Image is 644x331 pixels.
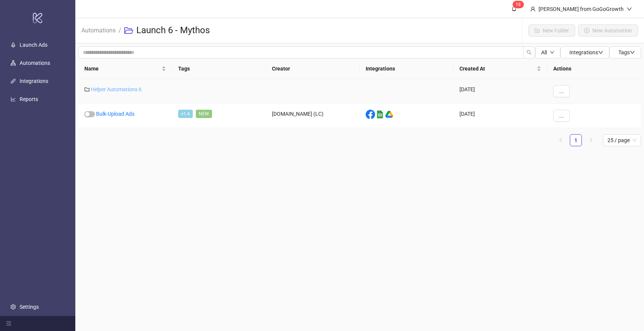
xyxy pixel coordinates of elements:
th: Actions [547,58,641,79]
a: Automations [80,26,117,34]
span: 8 [518,2,521,7]
a: Launch Ads [20,42,47,48]
span: NEW [196,110,212,118]
span: 1 [516,2,518,7]
span: menu-fold [6,321,11,326]
a: 1 [570,135,581,146]
a: Reports [20,96,38,102]
span: down [550,50,554,55]
span: Integrations [569,49,603,55]
span: ... [559,88,564,94]
button: left [555,134,567,146]
button: Tagsdown [609,46,641,58]
span: Name [84,64,160,73]
th: Name [78,58,172,79]
li: / [119,18,121,43]
button: ... [553,85,570,97]
span: down [598,50,603,55]
span: right [589,138,593,142]
button: New Automation [578,25,638,37]
h3: Launch 6 - Mythos [136,25,210,37]
li: Next Page [585,134,597,146]
span: 25 / page [607,135,636,146]
div: [DATE] [453,104,547,128]
li: Previous Page [555,134,567,146]
a: Automations [20,60,50,66]
button: Alldown [535,46,560,58]
span: Created At [459,64,535,73]
a: Integrations [20,78,48,84]
span: v1.4 [178,110,193,118]
div: [PERSON_NAME] from GoGoGrowth [536,5,627,13]
div: [DOMAIN_NAME] (LC) [266,104,360,128]
span: left [559,138,563,142]
button: New Folder [528,25,575,37]
li: 1 [570,134,582,146]
span: search [526,50,532,55]
span: folder [84,87,90,92]
th: Creator [266,58,360,79]
span: Tags [618,49,635,55]
span: bell [511,6,517,11]
th: Tags [172,58,266,79]
a: Settings [20,304,39,310]
span: down [627,6,632,12]
sup: 18 [513,1,524,8]
span: folder-open [124,26,133,35]
div: Page Size [603,134,641,146]
th: Created At [453,58,547,79]
button: Integrationsdown [560,46,609,58]
th: Integrations [360,58,453,79]
a: Helper Automations 6 [91,86,142,92]
span: down [630,50,635,55]
span: ... [559,113,564,119]
span: user [530,6,536,12]
div: [DATE] [453,79,547,104]
span: All [541,49,547,55]
button: right [585,134,597,146]
a: Bulk-Upload Ads [96,111,134,117]
button: ... [553,110,570,122]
